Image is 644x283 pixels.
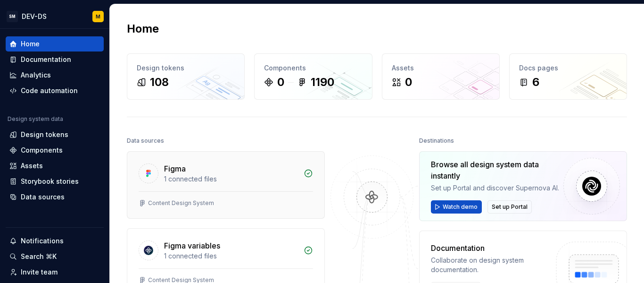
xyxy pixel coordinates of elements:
button: Watch demo [431,200,482,214]
div: Browse all design system data instantly [431,159,563,181]
a: Assets0 [382,53,500,100]
div: Storybook stories [21,177,79,186]
div: Content Design System [148,199,214,207]
a: Home [6,36,104,51]
div: Destinations [419,134,454,147]
div: SM [7,11,18,22]
span: Watch demo [443,203,478,211]
button: Search ⌘K [6,249,104,264]
a: Invite team [6,265,104,280]
a: Docs pages6 [509,53,627,100]
div: Set up Portal and discover Supernova AI. [431,183,563,193]
div: Notifications [21,236,64,246]
div: 0 [277,75,284,90]
div: Home [21,39,40,49]
button: Notifications [6,233,104,249]
div: Documentation [21,55,71,64]
button: Set up Portal [487,200,532,214]
div: Components [21,146,63,155]
div: 1190 [311,75,334,90]
div: 1 connected files [164,251,298,261]
div: Invite team [21,267,58,277]
div: M [96,13,100,20]
div: Assets [392,63,490,73]
a: Code automation [6,83,104,98]
div: Analytics [21,70,51,80]
div: Figma [164,163,186,174]
div: Assets [21,161,43,171]
a: Figma1 connected filesContent Design System [127,151,325,219]
div: 6 [532,75,539,90]
a: Components01190 [254,53,372,100]
a: Components [6,143,104,158]
div: Collaborate on design system documentation. [431,256,547,274]
div: Docs pages [519,63,617,73]
div: Code automation [21,86,78,95]
a: Design tokens [6,127,104,142]
button: SMDEV-DSM [2,6,107,26]
div: 0 [405,75,412,90]
div: Search ⌘K [21,252,57,261]
a: Data sources [6,189,104,205]
span: Set up Portal [492,203,528,211]
div: DEV-DS [22,12,47,21]
a: Analytics [6,68,104,83]
h2: Home [127,21,159,36]
div: Figma variables [164,240,220,251]
div: Documentation [431,242,547,254]
div: Data sources [127,134,164,147]
div: Design tokens [137,63,235,73]
div: 1 connected files [164,174,298,184]
div: 108 [150,75,169,90]
div: Design system data [8,115,63,123]
div: Data sources [21,192,65,202]
a: Assets [6,158,104,173]
div: Components [264,63,362,73]
a: Documentation [6,52,104,67]
a: Design tokens108 [127,53,245,100]
a: Storybook stories [6,174,104,189]
div: Design tokens [21,130,68,139]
